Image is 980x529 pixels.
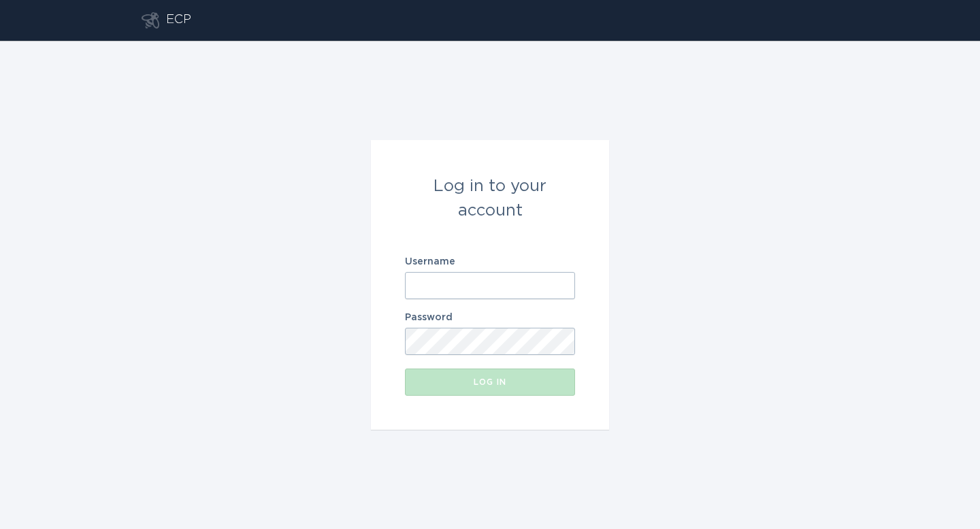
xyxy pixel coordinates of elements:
[405,174,575,223] div: Log in to your account
[166,12,191,29] div: ECP
[412,378,568,386] div: Log in
[405,313,575,322] label: Password
[405,369,575,396] button: Log in
[142,12,159,29] button: Go to dashboard
[405,257,575,267] label: Username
